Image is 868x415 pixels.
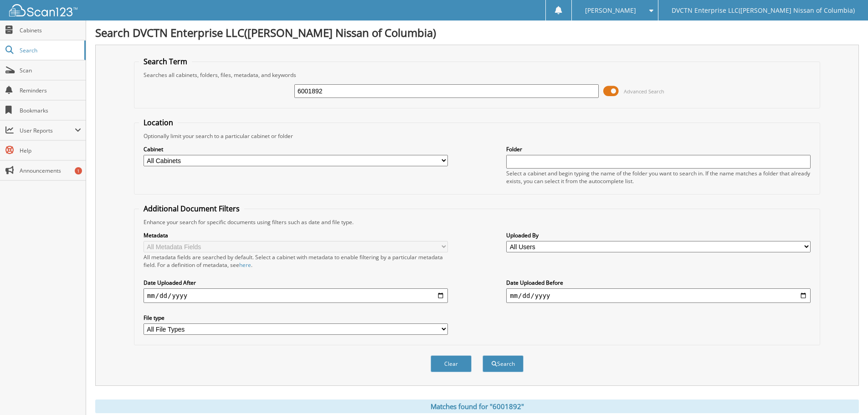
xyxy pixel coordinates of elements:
[144,231,448,239] label: Metadata
[144,279,448,287] label: Date Uploaded After
[75,167,82,174] div: 1
[139,56,192,67] legend: Search Term
[585,8,636,13] span: [PERSON_NAME]
[20,147,81,154] span: Help
[139,218,815,226] div: Enhance your search for specific documents using filters such as date and file type.
[506,169,811,185] div: Select a cabinet and begin typing the name of the folder you want to search in. If the name match...
[144,145,448,153] label: Cabinet
[506,288,811,303] input: end
[624,88,664,95] span: Advanced Search
[20,167,81,174] span: Announcements
[20,127,75,134] span: User Reports
[20,46,80,54] span: Search
[95,25,859,40] h1: Search DVCTN Enterprise LLC([PERSON_NAME] Nissan of Columbia)
[9,4,77,16] img: scan123-logo-white.svg
[20,67,81,74] span: Scan
[506,279,811,287] label: Date Uploaded Before
[483,355,524,372] button: Search
[506,231,811,239] label: Uploaded By
[139,71,815,79] div: Searches all cabinets, folders, files, metadata, and keywords
[822,371,868,415] iframe: Chat Widget
[20,107,81,114] span: Bookmarks
[144,288,448,303] input: start
[144,253,448,269] div: All metadata fields are searched by default. Select a cabinet with metadata to enable filtering b...
[144,314,448,322] label: File type
[20,26,81,34] span: Cabinets
[506,145,811,153] label: Folder
[95,400,859,413] div: Matches found for "6001892"
[672,8,855,13] span: DVCTN Enterprise LLC([PERSON_NAME] Nissan of Columbia)
[139,132,815,140] div: Optionally limit your search to a particular cabinet or folder
[139,204,244,214] legend: Additional Document Filters
[239,261,251,269] a: here
[139,118,178,128] legend: Location
[20,87,81,94] span: Reminders
[431,355,472,372] button: Clear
